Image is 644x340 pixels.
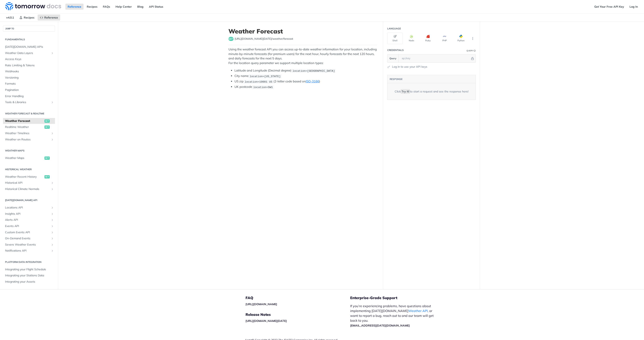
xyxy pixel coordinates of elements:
[3,248,55,254] a: Notifications APIShow subpages for Notifications API
[147,4,165,10] a: API Status
[5,156,43,160] span: Weather Maps
[51,188,54,191] button: Show subpages for Historical Climate Normals
[5,82,54,86] span: Formats
[3,279,55,285] a: Integrating your Assets
[44,157,50,160] span: get
[3,130,55,136] a: Weather TimelinesShow subpages for Weather Timelines
[5,69,54,74] span: Webhooks
[5,45,54,49] span: [DATE][DOMAIN_NAME] APIs
[51,132,54,135] button: Show subpages for Weather Timelines
[5,125,43,129] span: Realtime Weather
[228,47,377,65] p: Using the weather forecast API you can access up-to-date weather information for your location, i...
[228,28,377,35] h1: Weather Forecast
[5,274,54,278] span: Integrating your Stations Data
[234,85,377,89] li: UK postcode
[3,68,55,75] a: Webhooks
[466,49,476,52] div: QueryInformation
[389,77,403,81] button: RESPONSE
[5,63,54,67] span: Rate Limiting & Tokens
[51,237,54,240] button: Show subpages for On-Demand Events
[350,304,438,328] p: If you’re experiencing problems, have questions about implementing [DATE][DOMAIN_NAME] , or want ...
[65,4,84,10] a: Reference
[5,119,43,123] span: Weather Forecast
[234,74,377,78] li: City name
[113,4,134,10] a: Help Center
[392,65,427,69] a: Log in to use your API keys
[5,88,54,92] span: Pagination
[5,57,54,61] span: Access Keys
[3,273,55,279] a: Integrating your Stations Data
[3,87,55,93] a: Pagination
[592,4,626,10] a: Get Your Free API Key
[5,267,54,272] span: Integrating your Flight Schedule
[44,119,50,123] span: get
[404,33,419,44] button: Node
[135,4,146,10] a: Blog
[387,48,404,52] div: Credentials
[420,33,436,44] button: Ruby
[246,302,277,306] a: [URL][DOMAIN_NAME]
[5,236,50,240] span: On-Demand Events
[5,138,50,142] span: Weather on Routes
[401,89,410,94] code: Try It!
[3,155,55,161] a: Weather Mapsget
[51,231,54,234] button: Show subpages for Custom Events API
[51,181,54,185] button: Show subpages for Historical API
[51,206,54,209] button: Show subpages for Locations API
[5,100,50,104] span: Tools & Libraries
[3,118,55,124] a: Weather Forecastget
[3,38,55,41] h2: Fundamentals
[51,243,54,246] button: Show subpages for Severe Weather Events
[3,223,55,229] a: Events APIShow subpages for Events API
[244,80,273,84] code: location=10001 US
[3,93,55,99] a: Error Handling
[3,260,55,264] h2: Platform DATA integration
[234,68,377,73] li: Latitude and Longitude (Decimal degree)
[249,74,282,78] code: location=[US_STATE]
[24,16,34,19] span: Recipes
[5,206,50,210] span: Locations API
[85,4,100,10] a: Recipes
[3,235,55,242] a: On-Demand EventsShow subpages for On-Demand Events
[3,99,55,105] a: Tools & LibrariesShow subpages for Tools & Libraries
[5,212,50,216] span: Insights API
[252,85,274,89] code: location=SW1
[5,94,54,98] span: Error Handling
[387,27,401,30] div: Language
[246,295,350,300] h5: FAQ
[44,175,50,178] span: get
[51,249,54,252] button: Show subpages for Notifications API
[5,280,54,284] span: Integrating your Assets
[3,168,55,171] h2: Historical Weather
[3,217,55,223] a: Alerts APIShow subpages for Alerts API
[51,212,54,216] button: Show subpages for Insights API
[246,312,350,317] h5: Release Notes
[51,225,54,228] button: Show subpages for Events API
[3,149,55,152] h2: Weather Maps
[474,50,476,52] i: Information
[291,69,336,73] code: location=[GEOGRAPHIC_DATA]
[387,54,399,62] button: Query
[3,211,55,217] a: Insights APIShow subpages for Insights API
[44,16,58,19] span: Reference
[3,229,55,235] a: Custom Events APIShow subpages for Custom Events API
[17,15,37,21] a: Recipes
[5,2,61,10] img: Tomorrow.io Weather API Docs
[51,101,54,104] button: Show subpages for Tools & Libraries
[3,81,55,87] a: Formats
[5,51,50,55] span: Weather Data Layers
[3,198,55,202] h2: [DATE][DOMAIN_NAME] API
[3,56,55,62] a: Access Keys
[466,49,473,52] div: Query
[5,218,50,222] span: Alerts API
[3,186,55,192] a: Historical Climate NormalsShow subpages for Historical Climate Normals
[5,175,43,179] span: Weather Recent History
[5,187,50,191] span: Historical Climate Normals
[5,249,50,253] span: Notifications API
[408,309,428,313] a: Weather API
[5,181,50,185] span: Historical API
[51,52,54,55] button: Show subpages for Weather Data Layers
[437,33,452,44] button: PHP
[400,54,470,62] input: apikey
[3,44,55,50] a: [DATE][DOMAIN_NAME] APIs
